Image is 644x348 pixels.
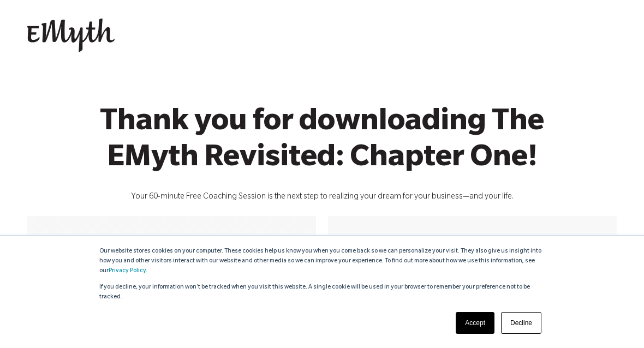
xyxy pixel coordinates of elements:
[60,106,584,178] h1: Thank you for downloading The EMyth Revisited: Chapter One!
[109,268,146,274] a: Privacy Policy
[131,193,514,202] span: Your 60-minute Free Coaching Session is the next step to realizing your dream for your business—a...
[99,247,545,276] p: Our website stores cookies on your computer. These cookies help us know you when you come back so...
[99,283,545,302] p: If you decline, your information won’t be tracked when you visit this website. A single cookie wi...
[501,312,541,334] a: Decline
[27,19,115,52] img: EMyth
[456,312,494,334] a: Accept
